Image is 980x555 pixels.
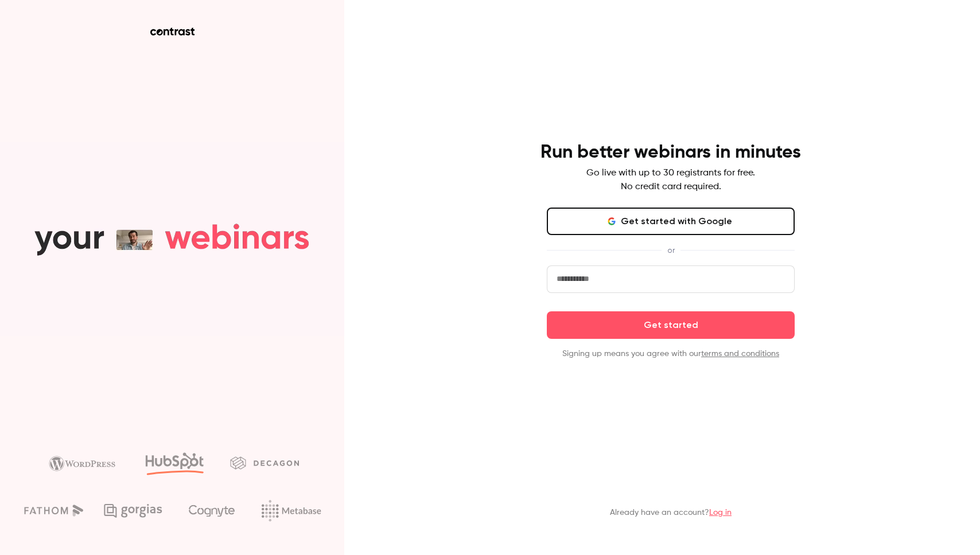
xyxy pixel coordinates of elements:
p: Go live with up to 30 registrants for free. No credit card required. [586,166,755,194]
span: or [662,244,680,256]
button: Get started [547,311,795,339]
p: Signing up means you agree with our [547,348,795,359]
button: Get started with Google [547,208,795,235]
a: terms and conditions [701,350,779,358]
h4: Run better webinars in minutes [540,141,801,164]
p: Already have an account? [610,507,732,518]
a: Log in [709,509,732,517]
img: decagon [230,456,299,469]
